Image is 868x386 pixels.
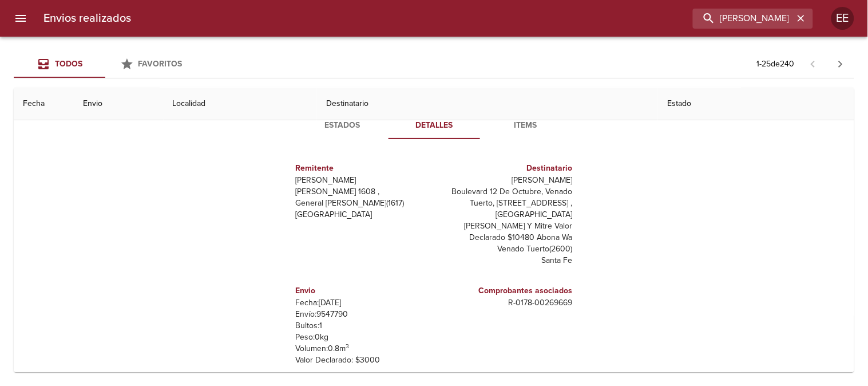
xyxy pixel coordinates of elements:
p: General [PERSON_NAME] ( 1617 ) [296,198,430,209]
th: Destinatario [317,88,658,120]
span: Detalles [395,119,473,133]
h6: Envios realizados [43,9,131,27]
p: [PERSON_NAME] [296,175,430,186]
input: buscar [693,9,794,29]
p: R - 0178 - 00269669 [439,297,573,309]
span: Todos [55,59,82,69]
span: Items [487,119,565,133]
div: EE [831,7,854,30]
p: [PERSON_NAME] 1608 , [296,186,430,198]
p: Valor Declarado: $ 3000 [296,355,430,366]
p: Volumen: 0.8 m [296,343,430,355]
span: Pagina anterior [799,58,827,69]
p: [GEOGRAPHIC_DATA] [296,209,430,220]
p: Envío: 9547790 [296,309,430,320]
th: Envio [74,88,164,120]
p: Bultos: 1 [296,320,430,332]
th: Localidad [164,88,318,120]
th: Estado [658,88,854,120]
div: Tabs detalle de guia [297,112,572,139]
p: Santa Fe [439,255,573,266]
p: Venado Tuerto ( 2600 ) [439,243,573,255]
h6: Comprobantes asociados [439,285,573,297]
p: Boulevard 12 De Octubre, Venado Tuerto, [STREET_ADDRESS] , [GEOGRAPHIC_DATA][PERSON_NAME] Y Mitre... [439,186,573,243]
h6: Envio [296,285,430,297]
p: Peso: 0 kg [296,332,430,343]
span: Estados [304,119,382,133]
p: Fecha: [DATE] [296,297,430,309]
h6: Remitente [296,162,430,175]
p: 1 - 25 de 240 [757,58,795,70]
span: Favoritos [138,59,183,69]
div: Tabs Envios [14,50,197,78]
sup: 3 [346,342,350,350]
h6: Destinatario [439,162,573,175]
p: [PERSON_NAME] [439,175,573,186]
button: menu [7,5,34,32]
th: Fecha [14,88,74,120]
